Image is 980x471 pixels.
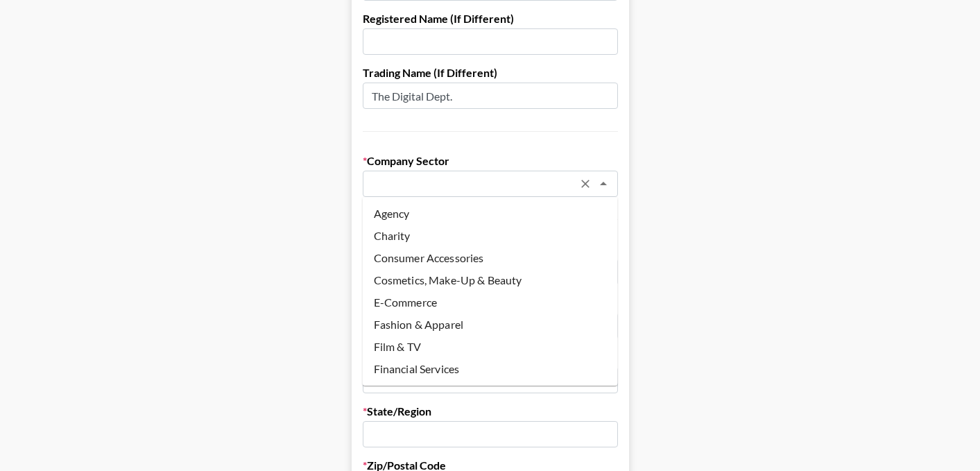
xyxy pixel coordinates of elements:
label: Registered Name (If Different) [363,12,618,26]
li: Agency [363,203,618,225]
li: Food & Beverages [363,380,618,402]
li: Film & TV [363,336,618,358]
label: State/Region [363,404,618,418]
button: Clear [576,174,595,194]
button: Close [594,174,613,194]
li: Financial Services [363,358,618,380]
li: Consumer Accessories [363,247,618,269]
li: Charity [363,225,618,247]
label: Trading Name (If Different) [363,66,618,80]
label: Company Sector [363,154,618,168]
li: E-Commerce [363,291,618,314]
li: Fashion & Apparel [363,314,618,336]
li: Cosmetics, Make-Up & Beauty [363,269,618,291]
